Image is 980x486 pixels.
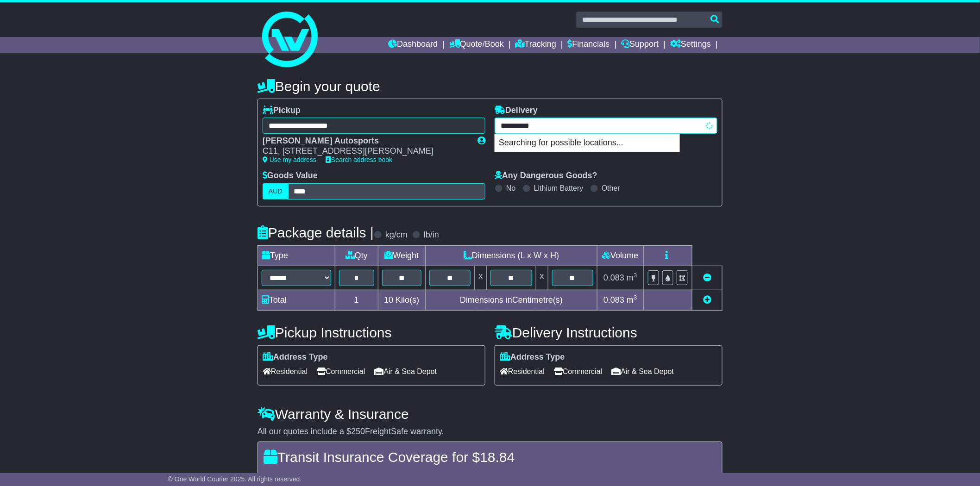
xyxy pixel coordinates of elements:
label: Lithium Battery [534,184,584,193]
td: Weight [378,245,426,266]
a: Add new item [703,295,711,305]
a: Support [622,37,659,53]
a: Use my address [263,156,316,163]
span: Commercial [554,364,602,379]
td: Qty [335,245,378,266]
h4: Pickup Instructions [258,325,485,340]
div: [PERSON_NAME] Autosports [263,136,468,146]
div: C11, [STREET_ADDRESS][PERSON_NAME] [263,146,468,156]
span: Commercial [317,364,365,379]
label: Address Type [263,352,328,362]
label: No [506,184,515,193]
td: x [536,266,548,290]
label: Any Dangerous Goods? [495,171,597,181]
span: 250 [351,427,365,436]
td: Dimensions (L x W x H) [426,245,597,266]
span: Air & Sea Depot [612,364,674,379]
span: © One World Courier 2025. All rights reserved. [168,475,302,483]
span: Residential [500,364,545,379]
a: Tracking [515,37,556,53]
h4: Begin your quote [258,79,722,94]
p: Searching for possible locations... [495,134,679,152]
td: x [475,266,487,290]
label: kg/cm [385,230,408,240]
label: Address Type [500,352,565,362]
h4: Package details | [258,225,374,240]
span: m [627,295,637,305]
h4: Transit Insurance Coverage for $ [264,449,716,465]
td: 1 [335,290,378,310]
a: Remove this item [703,273,711,282]
sup: 3 [634,294,637,301]
div: All our quotes include a $ FreightSafe warranty. [258,427,722,437]
span: 18.84 [480,449,515,465]
a: Quote/Book [449,37,504,53]
a: Settings [670,37,711,53]
span: 0.083 [603,295,624,305]
a: Search address book [326,156,392,163]
span: 0.083 [603,273,624,282]
span: m [627,273,637,282]
td: Volume [597,245,643,266]
h4: Delivery Instructions [495,325,722,340]
span: Residential [263,364,308,379]
td: Total [258,290,335,310]
td: Dimensions in Centimetre(s) [426,290,597,310]
a: Dashboard [388,37,438,53]
label: lb/in [424,230,439,240]
label: AUD [263,183,289,199]
label: Delivery [495,106,538,116]
td: Kilo(s) [378,290,426,310]
span: Air & Sea Depot [375,364,437,379]
h4: Warranty & Insurance [258,406,722,422]
td: Type [258,245,335,266]
sup: 3 [634,272,637,279]
span: 10 [384,295,393,305]
a: Financials [568,37,610,53]
label: Pickup [263,106,301,116]
label: Goods Value [263,171,318,181]
label: Other [602,184,620,193]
